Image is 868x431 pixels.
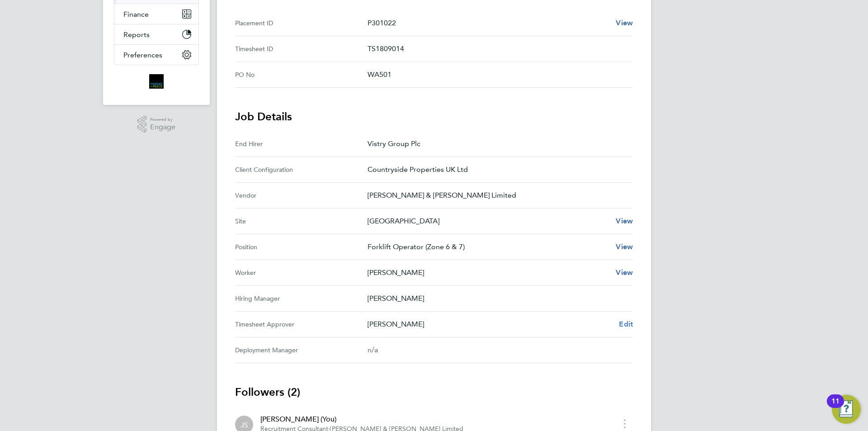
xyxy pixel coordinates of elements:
img: bromak-logo-retina.png [149,74,164,89]
a: Go to home page [114,74,199,89]
p: Vistry Group Plc [368,138,626,149]
div: End Hirer [235,138,368,149]
span: Edit [619,320,633,328]
div: Vendor [235,190,368,201]
div: 11 [831,401,840,413]
p: P301022 [368,18,609,28]
div: Placement ID [235,18,368,28]
h3: Job Details [235,109,633,124]
a: View [616,216,633,227]
span: JS [241,420,248,430]
p: [PERSON_NAME] [368,319,612,330]
span: Finance [123,10,149,19]
span: Engage [150,123,175,131]
span: Preferences [123,51,162,59]
span: View [616,242,633,251]
p: Countryside Properties UK Ltd [368,164,626,175]
p: [PERSON_NAME] & [PERSON_NAME] Limited [368,190,626,201]
a: View [616,267,633,278]
span: View [616,19,633,27]
span: View [616,268,633,277]
button: Finance [114,4,198,24]
div: Timesheet Approver [235,319,368,330]
button: Preferences [114,45,198,65]
span: Reports [123,30,150,39]
button: Open Resource Center, 11 new notifications [832,395,861,424]
div: Site [235,216,368,227]
a: Powered byEngage [137,116,176,133]
p: TS1809014 [368,43,626,54]
button: timesheet menu [617,417,633,431]
div: n/a [368,345,618,355]
div: Deployment Manager [235,345,368,355]
div: PO No [235,69,368,80]
span: View [616,217,633,225]
div: Client Configuration [235,164,368,175]
div: Worker [235,267,368,278]
span: Powered by [150,116,175,123]
p: [PERSON_NAME] [368,293,626,304]
div: Timesheet ID [235,43,368,54]
div: Hiring Manager [235,293,368,304]
button: Reports [114,24,198,44]
a: Edit [619,319,633,330]
h3: Followers (2) [235,385,633,399]
a: View [616,18,633,28]
p: WA501 [368,69,626,80]
p: Forklift Operator (Zone 6 & 7) [368,242,609,252]
p: [GEOGRAPHIC_DATA] [368,216,609,227]
p: [PERSON_NAME] [368,267,609,278]
div: Position [235,242,368,252]
div: [PERSON_NAME] (You) [260,414,463,425]
a: View [616,242,633,252]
